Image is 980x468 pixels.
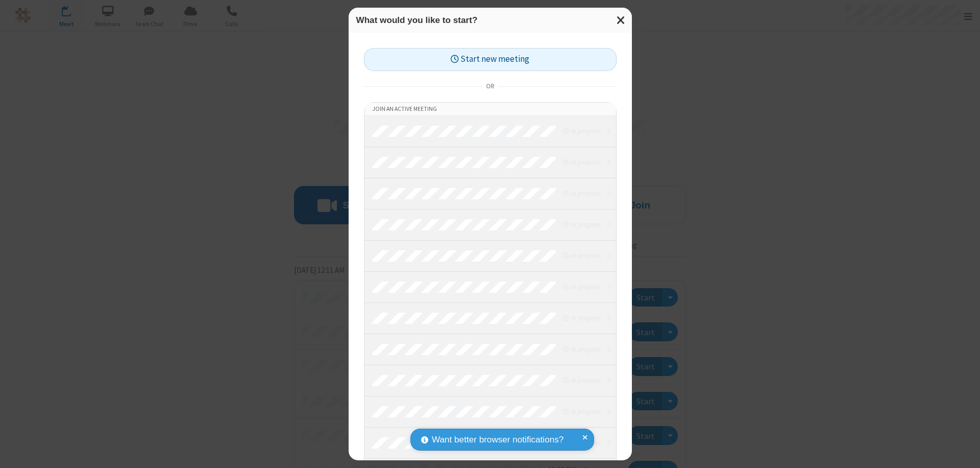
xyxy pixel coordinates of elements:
em: in progress [563,251,600,261]
button: Start new meeting [364,48,617,71]
em: in progress [563,282,600,292]
em: in progress [563,407,600,416]
em: in progress [563,376,600,385]
em: in progress [563,157,600,167]
em: in progress [563,344,600,354]
em: in progress [563,126,600,136]
em: in progress [563,313,600,323]
em: in progress [563,220,600,229]
em: in progress [563,189,600,198]
span: Want better browser notifications? [432,433,563,447]
button: Close modal [610,8,632,33]
li: Join an active meeting [364,103,616,116]
span: or [482,79,498,93]
h3: What would you like to start? [356,15,624,25]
